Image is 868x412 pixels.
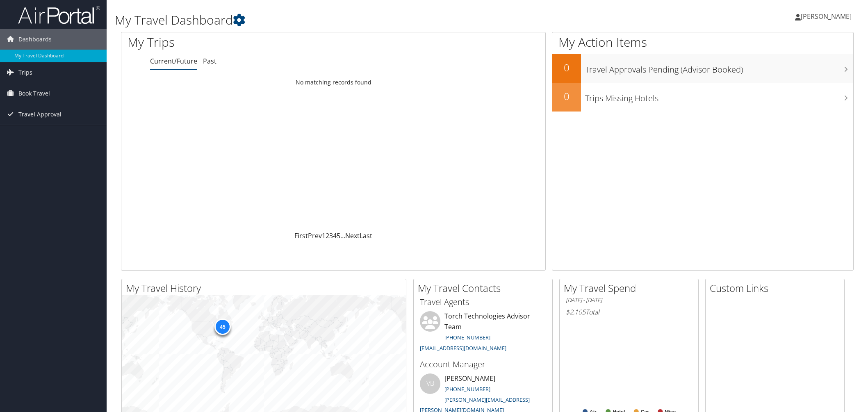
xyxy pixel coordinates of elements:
h2: Custom Links [710,281,844,295]
span: … [340,231,345,240]
h3: Trips Missing Hotels [585,89,853,104]
h2: My Travel Contacts [418,281,552,295]
img: airportal-logo.png [18,5,100,25]
a: Past [203,57,216,66]
span: Dashboards [18,29,52,50]
h1: My Trips [128,34,362,51]
h6: Total [566,307,692,316]
a: [PHONE_NUMBER] [444,334,490,341]
h3: Travel Approvals Pending (Advisor Booked) [585,60,853,75]
a: 1 [322,231,326,240]
h3: Travel Agents [420,296,546,308]
h1: My Action Items [552,34,853,51]
div: 45 [214,319,231,335]
h6: [DATE] - [DATE] [566,296,692,304]
a: 3 [329,231,333,240]
a: 0Travel Approvals Pending (Advisor Booked) [552,54,853,83]
a: Next [345,231,360,240]
span: Trips [18,62,32,83]
a: 0Trips Missing Hotels [552,83,853,112]
h2: My Travel Spend [564,281,698,295]
span: [PERSON_NAME] [801,12,852,21]
span: $2,105 [566,307,586,316]
span: Book Travel [18,83,50,104]
a: 2 [326,231,329,240]
a: 5 [337,231,340,240]
a: Current/Future [150,57,197,66]
h2: My Travel History [126,281,406,295]
a: [EMAIL_ADDRESS][DOMAIN_NAME] [420,344,506,352]
a: [PERSON_NAME] [795,4,860,29]
li: Torch Technologies Advisor Team [416,311,550,355]
a: Prev [308,231,322,240]
h2: 0 [552,61,581,75]
div: VB [420,373,440,394]
a: Last [360,231,372,240]
a: First [294,231,308,240]
span: Travel Approval [18,104,62,125]
h1: My Travel Dashboard [115,11,611,29]
td: No matching records found [121,75,545,90]
a: 4 [333,231,337,240]
h3: Account Manager [420,359,546,370]
a: [PHONE_NUMBER] [444,385,490,393]
h2: 0 [552,89,581,103]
